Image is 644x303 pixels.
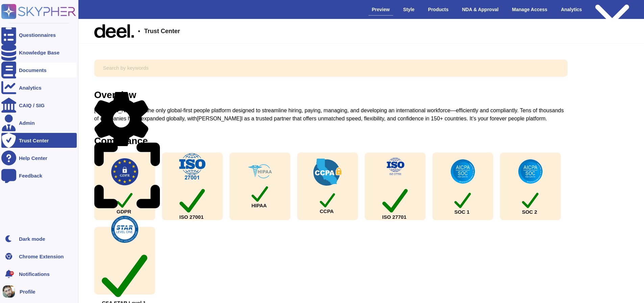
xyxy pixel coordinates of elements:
div: Help Center [19,156,47,161]
div: Analytics [557,4,585,15]
a: Trust Center [1,133,77,148]
div: Overview [94,90,137,100]
img: check [248,164,272,179]
div: Questionnaires [19,32,56,38]
input: Search by keywords [99,62,563,74]
div: SOC 1 [454,190,471,214]
div: Dark mode [19,236,45,241]
div: Chrome Extension [19,254,64,259]
span: Profile [20,289,35,294]
a: Feedback [1,168,77,183]
a: CAIQ / SIG [1,98,77,113]
div: 9+ [10,271,14,275]
button: user [1,284,20,299]
div: Manage Access [509,4,551,15]
div: [PERSON_NAME]l is the only global-first people platform designed to streamline hiring, paying, ma... [94,107,568,123]
div: GDPR [117,191,133,214]
img: check [313,159,341,186]
a: Documents [1,63,77,77]
div: ISO 27701 [382,185,408,220]
div: HIPAA [252,184,268,208]
img: user [3,285,15,298]
span: Trust Center [144,28,180,34]
a: Help Center [1,150,77,165]
span: Notifications [19,272,50,277]
a: Knowledge Base [1,45,77,60]
img: check [178,153,207,180]
div: Preview [368,4,393,16]
div: CAIQ / SIG [19,103,45,108]
div: Compliance [94,136,148,146]
div: Feedback [19,173,42,178]
div: Trust Center [19,138,49,143]
a: Admin [1,115,77,130]
div: Products [425,4,452,15]
div: Documents [19,68,47,73]
div: SOC 2 [522,190,539,214]
a: Chrome Extension [1,249,77,264]
img: check [111,216,138,243]
span: • [138,28,140,34]
img: check [382,153,409,180]
div: NDA & Approval [459,4,502,15]
a: Questionnaires [1,27,77,42]
div: Analytics [19,85,42,90]
img: Company Banner [94,24,134,38]
div: CCPA [320,191,335,214]
div: Admin [19,120,35,125]
img: check [517,158,544,185]
div: ISO 27001 [180,185,205,220]
div: Style [400,4,418,15]
img: check [449,158,476,185]
div: Knowledge Base [19,50,59,55]
a: Analytics [1,80,77,95]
